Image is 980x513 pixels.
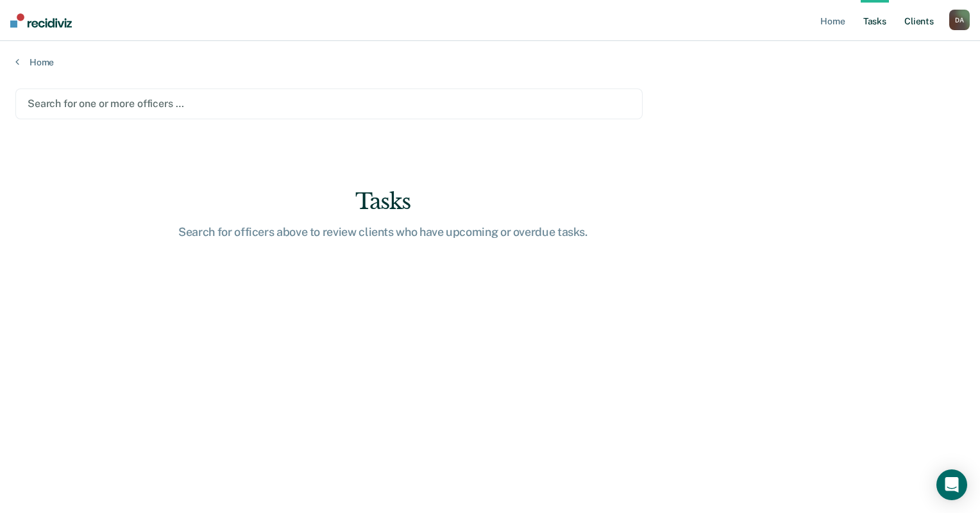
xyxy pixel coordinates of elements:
a: Home [15,56,965,68]
button: DA [949,10,970,30]
div: Tasks [178,189,588,215]
img: Recidiviz [10,13,72,28]
div: Search for officers above to review clients who have upcoming or overdue tasks. [178,225,588,239]
div: D A [949,10,970,30]
div: Open Intercom Messenger [936,469,967,500]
